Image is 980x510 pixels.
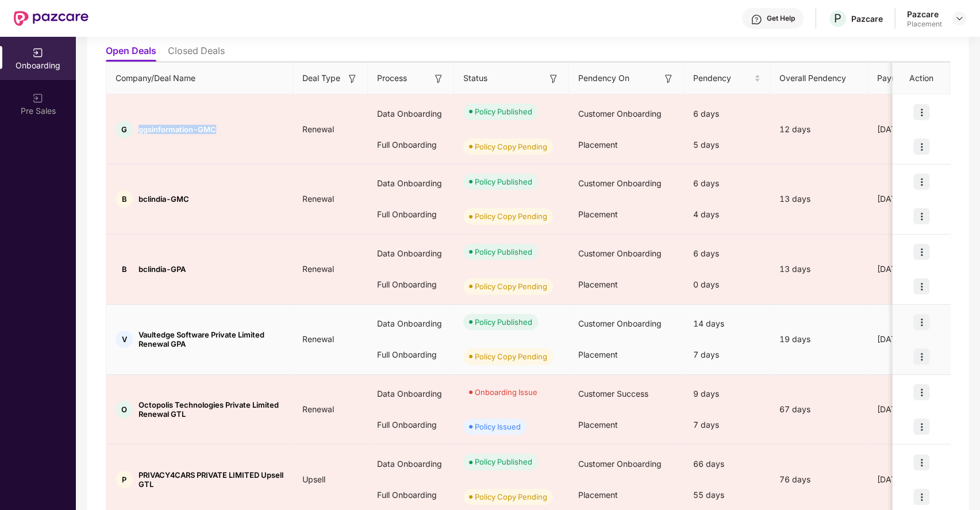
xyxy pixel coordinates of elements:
span: Upsell [293,474,335,484]
span: Placement [578,209,618,219]
div: Policy Copy Pending [475,141,547,152]
span: bclindia-GPA [139,264,186,274]
div: Full Onboarding [368,409,454,440]
div: Policy Published [475,246,532,258]
div: 9 days [684,378,770,409]
div: O [116,401,133,418]
span: Deal Type [302,72,340,85]
img: icon [913,314,929,330]
div: 6 days [684,238,770,269]
div: 7 days [684,409,770,440]
img: svg+xml;base64,PHN2ZyBpZD0iSGVscC0zMngzMiIgeG1sbnM9Imh0dHA6Ly93d3cudzMub3JnLzIwMDAvc3ZnIiB3aWR0aD... [751,14,762,25]
th: Company/Deal Name [106,63,293,94]
th: Action [893,63,950,94]
div: 67 days [770,403,868,416]
div: G [116,121,133,138]
div: 0 days [684,269,770,300]
img: icon [913,244,929,260]
span: Renewal [293,264,343,274]
div: Placement [907,20,942,29]
span: Vaultedge Software Private Limited Renewal GPA [139,330,284,348]
img: svg+xml;base64,PHN2ZyB3aWR0aD0iMTYiIGhlaWdodD0iMTYiIHZpZXdCb3g9IjAgMCAxNiAxNiIgZmlsbD0ibm9uZSIgeG... [433,73,444,85]
span: P [834,11,841,25]
li: Open Deals [106,45,156,62]
div: Policy Copy Pending [475,281,547,292]
img: New Pazcare Logo [14,11,89,26]
div: 6 days [684,98,770,129]
div: Get Help [767,14,795,23]
div: [DATE] [868,263,954,275]
div: Full Onboarding [368,339,454,370]
span: Customer Onboarding [578,459,662,469]
div: [DATE] [868,123,954,136]
div: Policy Copy Pending [475,491,547,503]
img: icon [913,384,929,400]
span: Octopolis Technologies Private Limited Renewal GTL [139,400,284,419]
div: 4 days [684,199,770,230]
div: Policy Published [475,106,532,117]
span: Customer Onboarding [578,319,662,328]
span: Placement [578,490,618,500]
img: icon [913,208,929,224]
div: Onboarding Issue [475,386,537,398]
img: svg+xml;base64,PHN2ZyB3aWR0aD0iMTYiIGhlaWdodD0iMTYiIHZpZXdCb3g9IjAgMCAxNiAxNiIgZmlsbD0ibm9uZSIgeG... [548,73,559,85]
span: Customer Onboarding [578,248,662,258]
div: Data Onboarding [368,448,454,480]
span: Customer Success [578,389,648,398]
div: Full Onboarding [368,199,454,230]
span: Pendency [693,72,752,85]
img: icon [913,348,929,365]
div: Data Onboarding [368,238,454,269]
div: Policy Published [475,456,532,467]
div: Full Onboarding [368,129,454,160]
img: icon [913,489,929,505]
th: Overall Pendency [770,63,868,94]
div: 19 days [770,333,868,346]
span: ggsinformation-GMC [139,125,216,134]
div: P [116,471,133,488]
div: Data Onboarding [368,168,454,199]
div: 12 days [770,123,868,136]
img: svg+xml;base64,PHN2ZyBpZD0iRHJvcGRvd24tMzJ4MzIiIHhtbG5zPSJodHRwOi8vd3d3LnczLm9yZy8yMDAwL3N2ZyIgd2... [955,14,964,23]
img: svg+xml;base64,PHN2ZyB3aWR0aD0iMTYiIGhlaWdodD0iMTYiIHZpZXdCb3g9IjAgMCAxNiAxNiIgZmlsbD0ibm9uZSIgeG... [663,73,674,85]
img: icon [913,278,929,294]
div: Data Onboarding [368,98,454,129]
div: V [116,331,133,348]
div: Policy Published [475,176,532,187]
div: 5 days [684,129,770,160]
img: svg+xml;base64,PHN2ZyB3aWR0aD0iMjAiIGhlaWdodD0iMjAiIHZpZXdCb3g9IjAgMCAyMCAyMCIgZmlsbD0ibm9uZSIgeG... [32,47,44,59]
th: Payment Done [868,63,954,94]
img: icon [913,454,929,470]
span: Placement [578,279,618,289]
div: Data Onboarding [368,308,454,339]
span: Placement [578,140,618,149]
th: Pendency [684,63,770,94]
div: [DATE] [868,193,954,205]
div: Policy Copy Pending [475,210,547,222]
div: 13 days [770,193,868,205]
div: Policy Issued [475,421,521,432]
span: Status [463,72,487,85]
span: Renewal [293,334,343,344]
span: Customer Onboarding [578,109,662,118]
div: Pazcare [907,9,942,20]
div: Full Onboarding [368,269,454,300]
span: Placement [578,350,618,359]
span: Renewal [293,124,343,134]
div: B [116,260,133,278]
div: 6 days [684,168,770,199]
div: Data Onboarding [368,378,454,409]
div: 7 days [684,339,770,370]
img: svg+xml;base64,PHN2ZyB3aWR0aD0iMTYiIGhlaWdodD0iMTYiIHZpZXdCb3g9IjAgMCAxNiAxNiIgZmlsbD0ibm9uZSIgeG... [347,73,358,85]
span: PRIVACY4CARS PRIVATE LIMITED Upsell GTL [139,470,284,489]
span: Renewal [293,404,343,414]
div: 76 days [770,473,868,486]
img: icon [913,139,929,155]
div: B [116,190,133,208]
div: [DATE] [868,333,954,346]
img: icon [913,174,929,190]
span: bclindia-GMC [139,194,189,204]
span: Placement [578,420,618,430]
img: icon [913,419,929,435]
div: Pazcare [851,13,883,24]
